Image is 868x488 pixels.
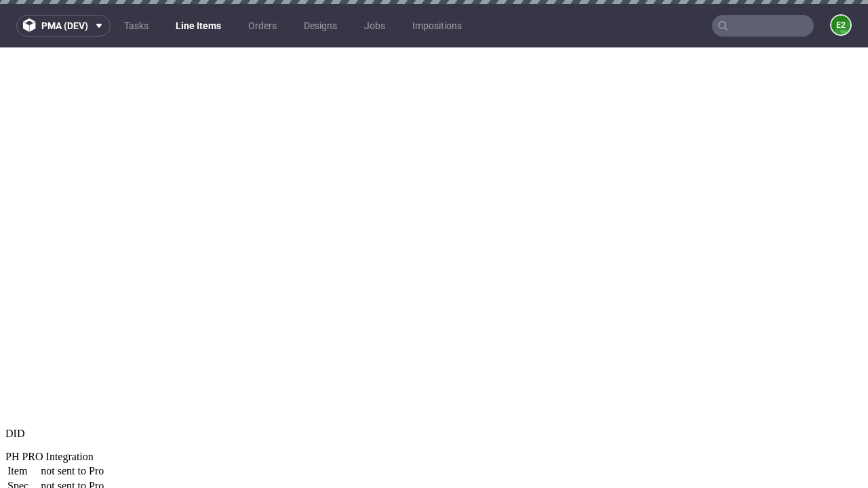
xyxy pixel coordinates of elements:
div: PH PRO Integration [5,403,863,415]
td: Item [7,417,39,430]
a: Impositions [404,15,470,37]
span: DID [5,380,24,392]
a: Orders [240,15,285,37]
a: Line Items [167,15,229,37]
button: pma (dev) [16,15,111,37]
td: not sent to Pro [40,417,104,430]
figcaption: e2 [831,16,850,35]
td: Spec [7,432,39,445]
a: Jobs [356,15,393,37]
td: not sent to Pro [40,432,104,445]
a: Designs [296,15,345,37]
a: Tasks [116,15,157,37]
span: pma (dev) [41,21,88,30]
